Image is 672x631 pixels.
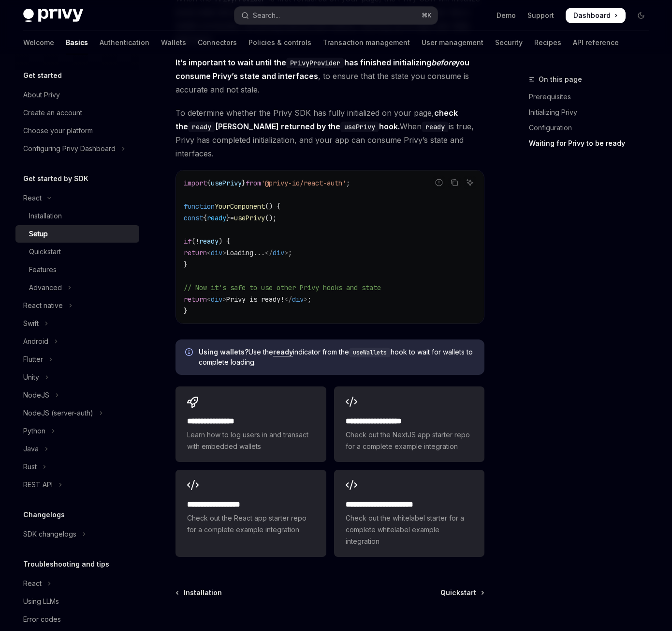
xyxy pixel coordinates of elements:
[440,588,483,598] a: Quickstart
[422,12,432,19] span: ⌘ K
[199,347,475,367] span: Use the indicator from the hook to wait for wallets to complete loading.
[198,31,237,54] a: Connectors
[176,588,222,598] a: Installation
[66,31,88,54] a: Basics
[226,248,265,257] span: Loading...
[15,261,139,278] a: Features
[288,248,292,257] span: ;
[203,214,207,222] span: {
[529,89,657,105] a: Prerequisites
[573,31,619,54] a: API reference
[184,260,188,269] span: }
[29,210,62,222] div: Installation
[15,225,139,243] a: Setup
[633,8,649,23] button: Toggle dark mode
[346,179,350,187] span: ;
[23,300,63,311] div: React native
[175,56,484,96] span: , to ensure that the state you consume is accurate and not stale.
[207,295,211,304] span: <
[15,458,139,476] button: Toggle Rust section
[211,248,222,257] span: div
[199,348,248,356] strong: Using wallets?
[284,248,288,257] span: >
[273,248,284,257] span: div
[175,386,326,462] a: **** **** **** *Learn how to log users in and transact with embedded wallets
[23,578,42,589] div: React
[195,237,199,246] span: !
[207,214,226,222] span: ready
[346,512,473,547] span: Check out the whitelabel starter for a complete whitelabel example integration
[265,248,273,257] span: </
[15,189,139,207] button: Toggle React section
[265,202,280,211] span: () {
[346,429,473,452] span: Check out the NextJS app starter repo for a complete example integration
[497,11,516,20] a: Demo
[23,389,49,401] div: NodeJS
[191,237,195,246] span: (
[304,295,307,304] span: >
[23,173,88,185] h5: Get started by SDK
[23,336,48,347] div: Android
[273,348,293,356] a: ready
[23,371,39,383] div: Unity
[23,407,93,419] div: NodeJS (server-auth)
[529,120,657,136] a: Configuration
[187,512,314,536] span: Check out the React app starter repo for a complete example integration
[222,248,226,257] span: >
[23,443,39,455] div: Java
[15,243,139,261] a: Quickstart
[539,74,582,85] span: On this page
[23,558,109,570] h5: Troubleshooting and tips
[222,295,226,304] span: >
[226,295,284,304] span: Privy is ready!
[334,470,484,557] a: **** **** **** **** ***Check out the whitelabel starter for a complete whitelabel example integra...
[184,283,381,292] span: // Now it's safe to use other Privy hooks and state
[234,7,438,24] button: Open search
[184,202,215,211] span: function
[440,588,476,598] span: Quickstart
[334,386,484,462] a: **** **** **** ****Check out the NextJS app starter repo for a complete example integration
[175,58,469,81] strong: It’s important to wait until the has finished initializing you consume Privy’s state and interfaces
[23,192,42,204] div: React
[29,282,62,293] div: Advanced
[246,179,261,187] span: from
[161,31,186,54] a: Wallets
[15,404,139,422] button: Toggle NodeJS (server-auth) section
[184,214,203,222] span: const
[15,315,139,332] button: Toggle Swift section
[226,214,230,222] span: }
[15,122,139,139] a: Choose your platform
[100,31,149,54] a: Authentication
[431,58,455,67] em: before
[422,31,483,54] a: User management
[23,107,82,119] div: Create an account
[207,179,211,187] span: {
[23,425,45,437] div: Python
[292,295,304,304] span: div
[529,136,657,151] a: Waiting for Privy to be ready
[15,104,139,122] a: Create an account
[187,429,314,452] span: Learn how to log users in and transact with embedded wallets
[349,348,391,357] code: useWallets
[253,10,280,21] div: Search...
[284,295,292,304] span: </
[234,214,265,222] span: usePrivy
[15,207,139,225] a: Installation
[184,179,207,187] span: import
[175,470,326,557] a: **** **** **** ***Check out the React app starter repo for a complete example integration
[15,525,139,543] button: Toggle SDK changelogs section
[448,176,461,189] button: Copy the contents from the code block
[15,86,139,104] a: About Privy
[175,106,484,160] span: To determine whether the Privy SDK has fully initialized on your page, When is true, Privy has co...
[29,228,48,240] div: Setup
[185,348,195,358] svg: Info
[184,307,188,315] span: }
[495,31,523,54] a: Security
[219,237,230,246] span: ) {
[15,440,139,458] button: Toggle Java section
[15,297,139,314] button: Toggle React native section
[23,318,39,329] div: Swift
[184,248,207,257] span: return
[15,593,139,610] a: Using LLMs
[248,31,311,54] a: Policies & controls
